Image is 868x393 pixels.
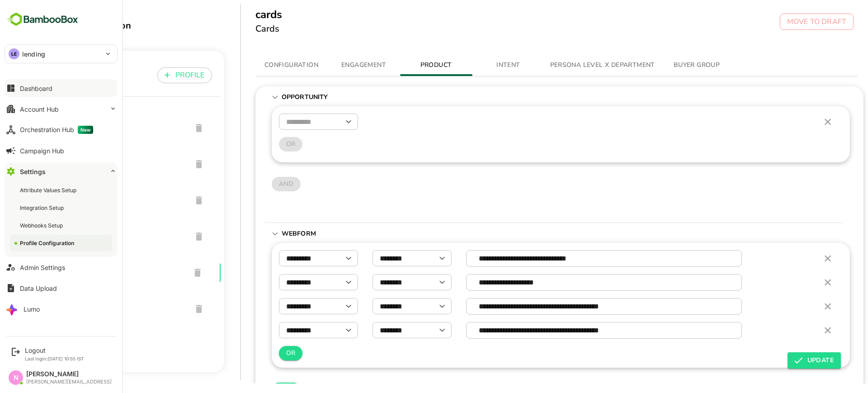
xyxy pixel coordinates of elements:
p: lending [22,49,45,59]
span: BUYER GROUP [634,60,696,71]
span: New [78,126,93,134]
button: Open [311,324,323,336]
div: [PERSON_NAME] [26,370,112,378]
button: Open [404,300,417,313]
div: lending [4,110,189,146]
button: Account Hub [5,100,118,118]
div: Data Upload [20,284,57,292]
span: INTENT [446,60,508,71]
div: treasury [4,218,189,255]
button: Open [311,276,323,289]
button: PROFILE [126,67,180,83]
button: Open [311,252,323,265]
div: cards [4,255,189,291]
h6: Cards [224,22,250,36]
button: Campaign Hub [5,142,118,160]
div: [PERSON_NAME][EMAIL_ADDRESS] [26,379,112,385]
div: Account Hub [20,105,59,113]
div: simple tabs [224,54,826,76]
span: aggregator_view [11,303,153,314]
div: Campaign Hub [20,147,64,155]
div: LE [9,48,19,59]
div: Admin Settings [20,264,65,271]
button: Admin Settings [5,258,118,276]
div: Integration Setup [20,204,66,212]
span: lending [11,123,153,133]
div: Dashboard [20,85,52,92]
button: Settings [5,162,118,180]
span: corebanking [11,195,153,206]
div: WebForm [233,223,811,245]
button: Orchestration HubNew [5,121,118,139]
div: Lumo [24,305,40,313]
button: Open [404,324,417,336]
div: Webhooks Setup [20,222,65,229]
div: aggregator_view [4,291,189,327]
button: Data Upload [5,279,118,297]
div: dep [4,146,189,182]
span: treasury [11,231,153,242]
span: PRODUCT [374,60,435,71]
img: BambooboxFullLogoMark.5f36c76dfaba33ec1ec1367b70bb1252.svg [5,11,81,28]
p: PROFILE [144,70,173,80]
div: Attribute Values Setup [20,186,78,194]
p: Opportunity [250,93,291,102]
button: Open [311,300,323,313]
span: UPDATE [763,355,802,366]
span: PERSONA LEVEL X DEPARTMENT [519,60,623,71]
div: Settings [20,168,46,175]
p: WebForm [250,229,291,238]
div: Opportunity [233,108,811,223]
div: Profile Configuration [11,19,193,32]
div: N [9,370,23,385]
button: Open [404,276,417,289]
div: Opportunity [233,86,811,108]
p: PROFILE [11,71,40,82]
div: LElending [5,45,117,63]
span: dep [11,159,153,170]
button: Dashboard [5,79,118,97]
div: Orchestration Hub [20,126,93,134]
button: UPDATE [756,352,809,369]
div: Profile Configuration [20,239,76,247]
h5: cards [224,7,250,22]
p: MOVE TO DRAFT [755,16,815,27]
button: OR [247,346,271,360]
div: corebanking [4,182,189,218]
button: Lumo [5,300,118,318]
span: ENGAGEMENT [302,60,363,71]
div: Logout [25,346,84,354]
p: Last login: [DATE] 10:55 IST [25,356,84,361]
button: Open [404,252,417,265]
span: cards [11,267,151,278]
span: CONFIGURATION [229,60,291,71]
button: Open [311,115,323,128]
button: MOVE TO DRAFT [748,14,822,30]
span: OR [255,348,264,359]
